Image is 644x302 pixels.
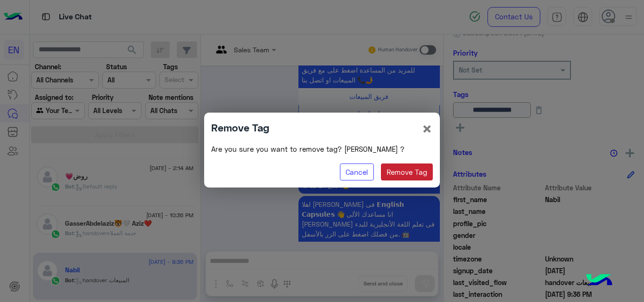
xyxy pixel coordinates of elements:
img: hulul-logo.png [583,264,616,297]
button: Close [421,120,433,138]
button: Cancel [340,163,374,180]
h4: Remove Tag [211,120,269,135]
h6: Are you sure you want to remove tag? [PERSON_NAME] ? [211,145,433,153]
span: × [421,118,433,139]
button: Remove Tag [381,163,433,180]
